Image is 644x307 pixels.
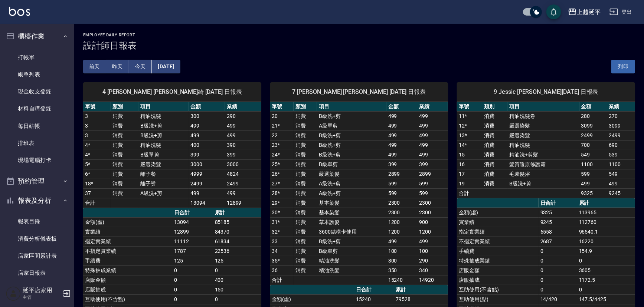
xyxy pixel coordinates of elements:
td: 合計 [457,188,482,198]
td: 6558 [539,227,577,237]
td: 113965 [577,208,635,217]
td: 147.5/4425 [577,294,635,304]
td: 消費 [482,131,507,140]
td: 指定實業績 [457,227,539,237]
td: 3000 [225,159,261,169]
td: 2300 [386,198,417,208]
p: 主管 [23,294,61,301]
h3: 設計師日報表 [83,40,635,51]
th: 單號 [457,102,482,112]
td: 14920 [417,275,448,285]
td: 消費 [294,159,317,169]
td: 2499 [607,131,635,140]
div: 上越延平 [577,7,601,17]
td: 不指定實業績 [83,246,172,256]
td: 96540.1 [577,227,635,237]
td: 特殊抽成業績 [83,265,172,275]
td: 499 [189,121,225,131]
td: 互助使用(不含點) [83,294,172,304]
td: 合計 [270,275,294,285]
button: 櫃檯作業 [3,27,71,46]
td: 金額(虛) [457,208,539,217]
td: 399 [386,159,417,169]
th: 業績 [225,102,261,112]
td: 合計 [83,198,111,208]
td: 9245 [539,217,577,227]
td: 2499 [579,131,607,140]
td: 消費 [294,208,317,217]
button: 上越延平 [565,4,604,20]
td: 精油洗髮 [317,265,386,275]
td: 0 [539,246,577,256]
td: 499 [225,121,261,131]
td: 消費 [294,150,317,159]
td: 消費 [111,140,138,150]
th: 類別 [111,102,138,112]
td: 499 [225,188,261,198]
button: 前天 [83,60,106,73]
button: 列印 [611,60,635,73]
th: 累計 [577,198,635,208]
td: 消費 [294,140,317,150]
a: 材料自購登錄 [3,100,71,117]
a: 36 [272,267,278,273]
td: 消費 [111,159,138,169]
td: 61834 [213,237,261,246]
td: A級洗+剪 [317,179,386,188]
td: 草本護髮 [317,217,386,227]
td: B級洗+剪 [138,131,189,140]
td: 嚴選染髮 [507,121,579,131]
td: 154.9 [577,246,635,256]
td: 13094 [189,198,225,208]
a: 打帳單 [3,49,71,66]
td: 消費 [111,150,138,159]
td: 消費 [111,169,138,179]
td: 實業績 [83,227,172,237]
td: 549 [579,150,607,159]
td: 消費 [294,111,317,121]
h5: 延平店家用 [23,287,61,294]
td: 0 [539,265,577,275]
td: 指定實業績 [83,237,172,246]
td: 精油洗髮 [138,140,189,150]
td: 499 [417,150,448,159]
td: 店販金額 [457,265,539,275]
td: 499 [417,121,448,131]
td: 嚴選染髮 [138,159,189,169]
td: 499 [607,179,635,188]
th: 單號 [270,102,294,112]
td: 499 [579,179,607,188]
th: 金額 [579,102,607,112]
td: 消費 [294,265,317,275]
td: 互助使用(點) [457,294,539,304]
td: 消費 [482,179,507,188]
button: [DATE] [152,60,180,73]
td: 金額(虛) [83,217,172,227]
table: a dense table [83,102,261,208]
button: 報表及分析 [3,191,71,210]
a: 16 [459,161,465,167]
td: A級單剪 [317,121,386,131]
td: 消費 [482,111,507,121]
th: 項目 [317,102,386,112]
td: 2300 [417,208,448,217]
button: save [546,4,561,19]
td: 消費 [294,121,317,131]
td: 消費 [294,179,317,188]
td: 84370 [213,227,261,237]
td: 900 [417,217,448,227]
td: B級單剪 [138,150,189,159]
th: 日合計 [172,208,213,218]
td: 499 [386,121,417,131]
td: 0 [213,294,261,304]
td: 3099 [579,121,607,131]
table: a dense table [457,102,635,198]
td: 消費 [111,179,138,188]
td: 2300 [386,208,417,217]
td: 0 [172,275,213,285]
img: Logo [9,7,30,16]
th: 累計 [394,285,448,295]
td: 基本染髮 [317,208,386,217]
td: 手續費 [457,246,539,256]
td: 基本染髮 [317,198,386,208]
